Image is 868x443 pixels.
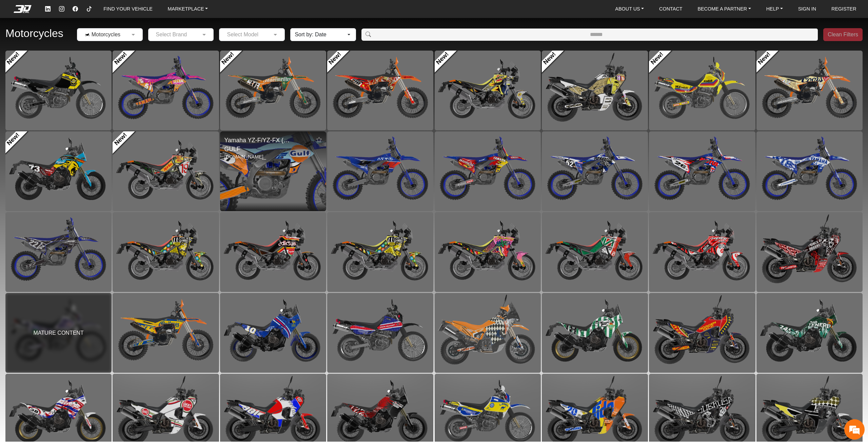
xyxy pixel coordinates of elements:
[536,45,564,72] a: New!
[107,45,135,72] a: New!
[5,293,112,373] div: MATURE CONTENT
[5,131,112,211] div: New!
[644,45,671,72] a: New!
[290,28,356,41] button: Sort by: Date
[829,3,859,15] a: REGISTER
[113,51,219,130] div: New!
[220,131,326,211] div: Yamaha YZ-F/YZ-FX (2023-)GULF[DOMAIN_NAME]_
[612,3,647,15] a: ABOUT US
[656,3,685,15] a: CONTACT
[649,51,755,130] div: New!
[756,51,863,130] div: New!
[34,329,84,337] span: MATURE CONTENT
[695,3,753,15] a: BECOME A PARTNER
[214,45,242,72] a: New!
[322,45,349,72] a: New!
[220,51,326,130] div: New!
[795,3,819,15] a: SIGN IN
[113,131,219,211] div: New!
[542,51,648,130] div: New!
[5,51,112,130] div: New!
[435,51,541,130] div: New!
[327,51,433,130] div: New!
[165,3,211,15] a: MARKETPLACE
[5,24,63,42] h2: Motorcycles
[107,126,135,153] a: New!
[101,3,155,15] a: FIND YOUR VEHICLE
[375,29,818,41] input: Amount (to the nearest dollar)
[751,45,778,72] a: New!
[429,45,456,72] a: New!
[764,3,786,15] a: HELP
